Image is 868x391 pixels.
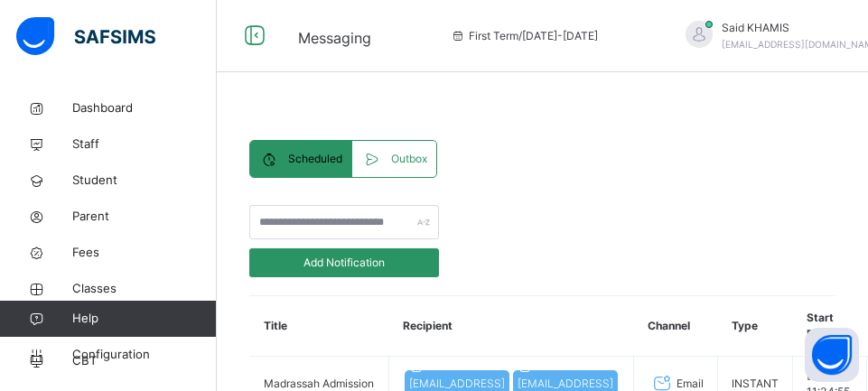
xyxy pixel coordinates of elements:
th: Start Date [793,296,867,357]
th: Title [250,296,389,357]
span: Scheduled [288,151,342,167]
span: Student [72,172,217,190]
button: Open asap [805,328,859,382]
span: session/term information [451,28,598,44]
span: Classes [72,280,217,298]
span: Dashboard [72,99,217,117]
span: Help [72,310,216,328]
th: Type [718,296,793,357]
span: Configuration [72,346,216,364]
span: Parent [72,208,217,226]
span: Staff [72,135,217,154]
img: safsims [16,17,155,55]
span: Outbox [391,151,427,167]
span: Add Notification [263,255,425,271]
th: Channel [634,296,718,357]
span: Fees [72,244,217,262]
span: Messaging [298,29,371,47]
th: Recipient [389,296,634,357]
